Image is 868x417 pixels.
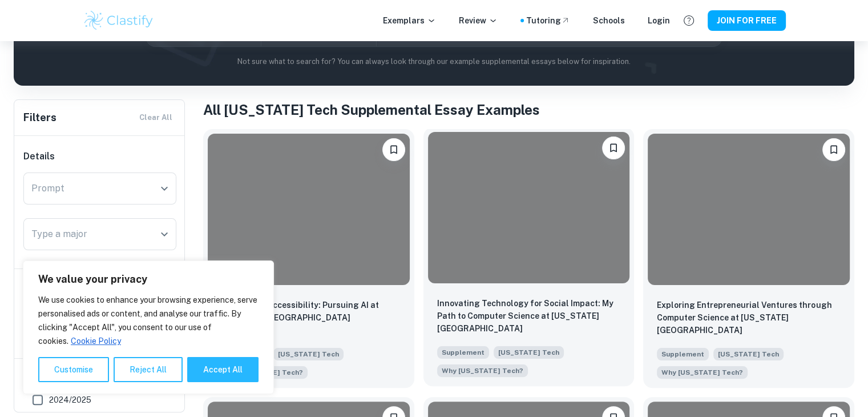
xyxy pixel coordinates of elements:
[38,272,259,286] p: We value your privacy
[23,56,845,67] p: Not sure what to search for? You can always look through our example supplemental essays below fo...
[459,14,498,27] p: Review
[708,10,786,31] button: JOIN FOR FREE
[657,299,841,336] p: Exploring Entrepreneurial Ventures through Computer Science at Georgia Tech
[494,346,564,359] span: [US_STATE] Tech
[203,99,854,120] h1: All [US_STATE] Tech Supplemental Essay Examples
[713,348,784,360] span: [US_STATE] Tech
[49,394,91,406] span: 2024/2025
[203,129,414,388] a: AO AnalysisPlease log in to bookmark exemplarsEmpowering Accessibility: Pursuing AI at Georgia Te...
[602,137,625,159] button: Please log in to bookmark exemplars
[383,14,436,27] p: Exemplars
[23,150,176,163] h6: Details
[437,346,489,359] span: Supplement
[679,11,699,30] button: Help and Feedback
[83,9,155,32] img: Clastify logo
[156,181,172,197] button: Open
[423,129,635,388] a: Please log in to bookmark exemplarsInnovating Technology for Social Impact: My Path to Computer S...
[526,14,570,27] a: Tutoring
[442,366,523,376] span: Why [US_STATE] Tech?
[156,226,172,242] button: Open
[114,357,183,382] button: Reject All
[657,365,748,379] span: Why do you want to study your chosen major specifically at Georgia Tech?
[38,357,109,382] button: Customise
[382,138,405,161] button: Please log in to bookmark exemplars
[593,14,625,27] a: Schools
[70,336,122,346] a: Cookie Policy
[273,348,344,360] span: [US_STATE] Tech
[187,357,259,382] button: Accept All
[23,110,56,126] h6: Filters
[661,367,743,378] span: Why [US_STATE] Tech?
[437,297,621,335] p: Innovating Technology for Social Impact: My Path to Computer Science at Georgia Tech
[643,129,854,388] a: Please log in to bookmark exemplarsExploring Entrepreneurial Ventures through Computer Science at...
[657,348,709,360] span: Supplement
[648,14,670,27] a: Login
[217,299,401,324] p: Empowering Accessibility: Pursuing AI at Georgia Tech
[23,260,274,394] div: We value your privacy
[437,363,528,377] span: Why do you want to study your chosen major specifically at Georgia Tech?
[38,293,259,348] p: We use cookies to enhance your browsing experience, serve personalised ads or content, and analys...
[822,138,845,161] button: Please log in to bookmark exemplars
